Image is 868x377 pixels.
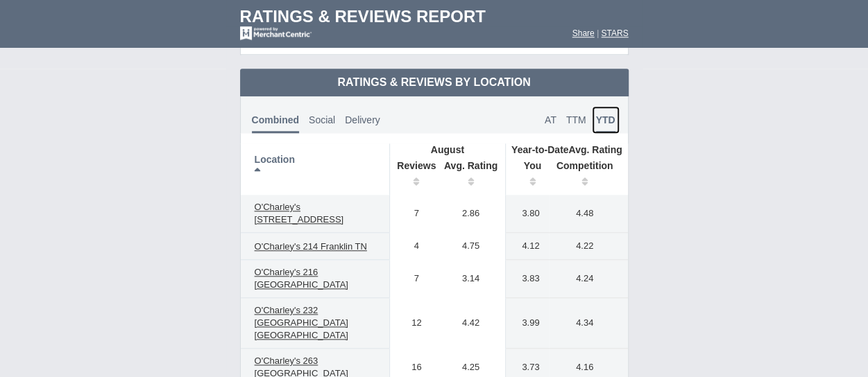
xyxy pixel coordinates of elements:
[506,195,549,233] td: 3.80
[309,114,335,125] span: Social
[252,114,299,133] span: Combined
[506,233,549,260] td: 4.12
[255,267,348,290] span: O'Charley's 216 [GEOGRAPHIC_DATA]
[436,195,506,233] td: 2.86
[389,156,436,195] th: Reviews: activate to sort column ascending
[389,143,505,156] th: August
[549,260,628,298] td: 4.24
[255,305,348,340] span: O'Charley's 232 [GEOGRAPHIC_DATA] [GEOGRAPHIC_DATA]
[549,195,628,233] td: 4.48
[436,156,506,195] th: Avg. Rating: activate to sort column ascending
[566,114,586,125] span: TTM
[549,298,628,349] td: 4.34
[436,260,506,298] td: 3.14
[436,298,506,349] td: 4.42
[596,114,615,133] span: YTD
[389,195,436,233] td: 7
[549,156,628,195] th: Competition : activate to sort column ascending
[597,28,599,38] span: |
[506,143,628,156] th: Avg. Rating
[572,28,595,38] a: Share
[389,260,436,298] td: 7
[436,233,506,260] td: 4.75
[511,144,568,155] span: Year-to-Date
[241,143,390,195] th: Location: activate to sort column descending
[389,233,436,260] td: 4
[549,233,628,260] td: 4.22
[389,298,436,349] td: 12
[248,199,382,228] a: O'Charley's [STREET_ADDRESS]
[240,69,629,96] td: Ratings & Reviews by Location
[248,238,374,255] a: O'Charley's 214 Franklin TN
[240,26,312,40] img: mc-powered-by-logo-white-103.png
[345,114,380,125] span: Delivery
[506,260,549,298] td: 3.83
[255,202,344,225] span: O'Charley's [STREET_ADDRESS]
[506,156,549,195] th: You: activate to sort column ascending
[601,28,628,38] a: STARS
[255,241,367,252] span: O'Charley's 214 Franklin TN
[506,298,549,349] td: 3.99
[248,264,382,293] a: O'Charley's 216 [GEOGRAPHIC_DATA]
[545,114,556,125] span: AT
[248,302,382,344] a: O'Charley's 232 [GEOGRAPHIC_DATA] [GEOGRAPHIC_DATA]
